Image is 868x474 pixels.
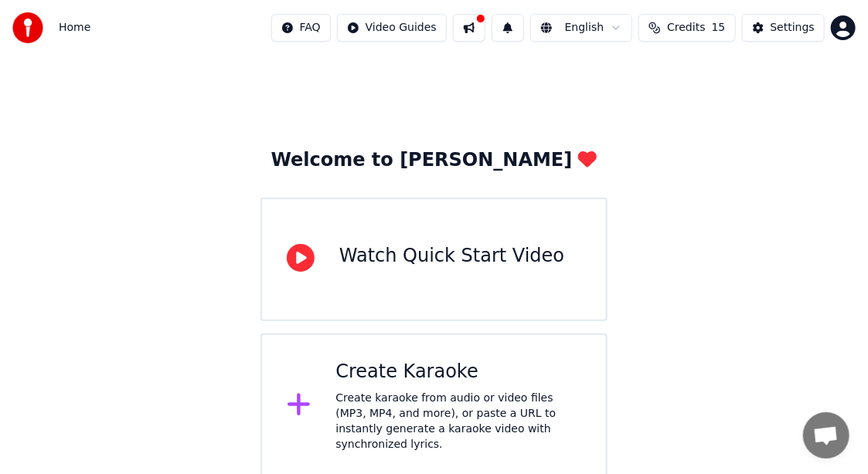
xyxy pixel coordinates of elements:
[271,148,597,173] div: Welcome to [PERSON_NAME]
[667,20,705,36] span: Credits
[335,360,581,384] div: Create Karaoke
[12,12,43,43] img: youka
[712,20,726,36] span: 15
[59,20,90,36] nav: breadcrumb
[59,20,90,36] span: Home
[638,14,735,42] button: Credits15
[339,244,564,269] div: Watch Quick Start Video
[335,391,581,452] div: Create karaoke from audio or video files (MP3, MP4, and more), or paste a URL to instantly genera...
[742,14,825,42] button: Settings
[803,412,849,459] a: Open chat
[271,14,331,42] button: FAQ
[337,14,447,42] button: Video Guides
[771,20,815,36] div: Settings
